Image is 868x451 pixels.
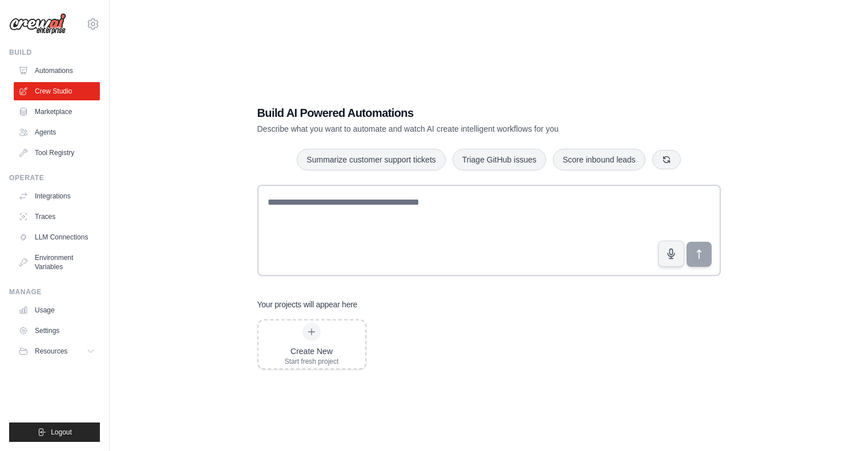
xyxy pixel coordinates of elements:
[453,149,546,170] button: Triage GitHub issues
[9,13,66,35] img: Logo
[297,149,445,170] button: Summarize customer support tickets
[14,82,100,100] a: Crew Studio
[14,228,100,246] a: LLM Connections
[652,150,681,169] button: Get new suggestions
[257,105,641,121] h1: Build AI Powered Automations
[9,287,100,296] div: Manage
[14,123,100,141] a: Agents
[14,144,100,162] a: Tool Registry
[9,48,100,57] div: Build
[51,428,72,437] span: Logout
[14,103,100,121] a: Marketplace
[14,301,100,319] a: Usage
[9,173,100,182] div: Operate
[9,422,100,442] button: Logout
[14,342,100,360] button: Resources
[35,347,67,356] span: Resources
[285,346,339,357] div: Create New
[658,241,684,267] button: Click to speak your automation idea
[285,357,339,366] div: Start fresh project
[14,322,100,340] a: Settings
[14,62,100,80] a: Automations
[14,208,100,226] a: Traces
[553,149,645,170] button: Score inbound leads
[14,249,100,276] a: Environment Variables
[257,123,641,135] p: Describe what you want to automate and watch AI create intelligent workflows for you
[14,187,100,205] a: Integrations
[257,299,358,310] h3: Your projects will appear here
